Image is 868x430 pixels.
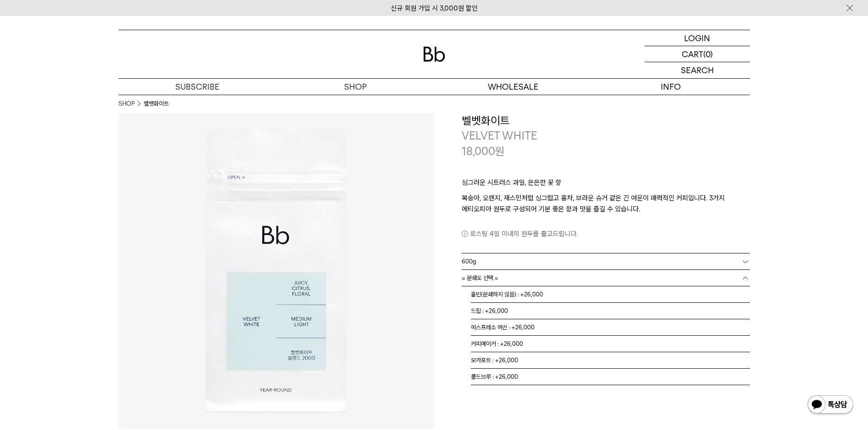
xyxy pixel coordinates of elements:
img: 벨벳화이트 [119,113,434,429]
span: 600g [462,253,476,269]
p: 18,000 [462,144,505,159]
img: 로고 [423,47,445,62]
a: SUBSCRIBE [119,79,276,95]
li: 드립 : +26,000 [471,303,750,319]
img: 카카오톡 채널 1:1 채팅 버튼 [807,394,854,416]
p: 복숭아, 오렌지, 재스민처럼 싱그럽고 홍차, 브라운 슈거 같은 긴 여운이 매력적인 커피입니다. 3가지 에티오피아 원두로 구성되어 기분 좋은 향과 맛을 즐길 수 있습니다. [462,193,750,215]
li: 홀빈(분쇄하지 않음) : +26,000 [471,286,750,303]
a: LOGIN [645,30,750,46]
a: SHOP [119,99,135,108]
p: VELVET WHITE [462,128,750,144]
li: 에스프레소 머신 : +26,000 [471,319,750,336]
p: WHOLESALE [434,79,592,95]
li: 콜드브루 : +26,000 [471,369,750,385]
a: SHOP [276,79,434,95]
li: 커피메이커 : +26,000 [471,336,750,352]
li: 벨벳화이트 [144,99,169,108]
p: INFO [592,79,750,95]
span: 원 [495,145,505,158]
h3: 벨벳화이트 [462,113,750,129]
span: = 분쇄도 선택 = [462,270,498,286]
p: CART [682,46,703,62]
a: 신규 회원 가입 시 3,000원 할인 [391,4,478,12]
p: 로스팅 4일 이내의 원두를 출고드립니다. [462,228,750,239]
p: 싱그러운 시트러스 과일, 은은한 꽃 향 [462,177,750,193]
a: CART (0) [645,46,750,62]
p: LOGIN [684,30,710,46]
li: 모카포트 : +26,000 [471,352,750,369]
p: (0) [703,46,713,62]
p: SEARCH [681,62,714,78]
